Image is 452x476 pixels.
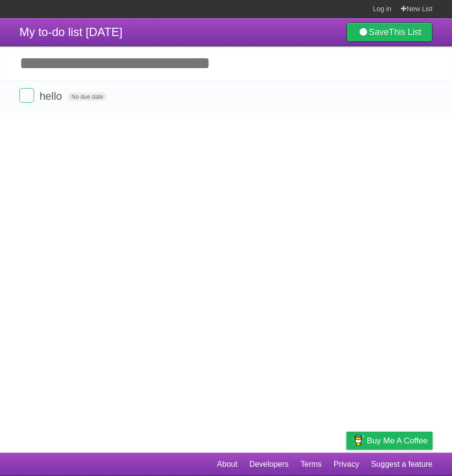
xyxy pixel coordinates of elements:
[371,455,433,474] a: Suggest a feature
[301,455,322,474] a: Terms
[249,455,289,474] a: Developers
[351,432,364,449] img: Buy me a coffee
[389,27,421,37] b: This List
[346,22,433,42] a: SaveThis List
[19,25,123,38] span: My to-do list [DATE]
[367,432,428,449] span: Buy me a coffee
[39,90,64,102] span: hello
[334,455,359,474] a: Privacy
[217,455,237,474] a: About
[68,92,107,101] span: No due date
[19,88,34,103] label: Done
[346,432,433,450] a: Buy me a coffee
